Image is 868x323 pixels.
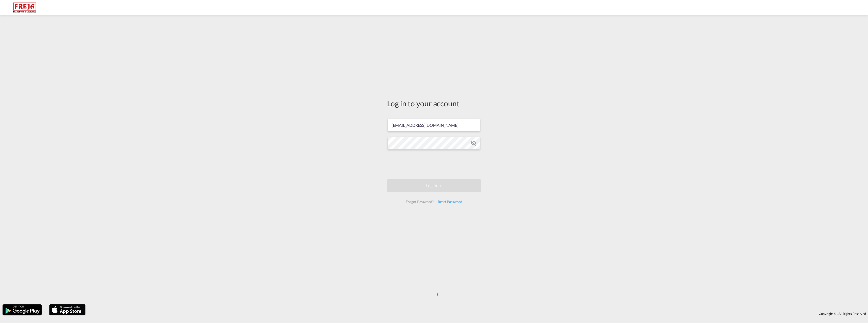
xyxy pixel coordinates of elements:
input: Enter email/phone number [388,119,480,131]
md-icon: icon-eye-off [471,140,477,146]
img: google.png [2,304,42,316]
img: apple.png [49,304,86,316]
img: 586607c025bf11f083711d99603023e7.png [8,2,42,13]
div: Reset Password [436,197,464,206]
iframe: reCAPTCHA [396,155,472,174]
button: LOGIN [387,179,481,192]
div: Copyright © . All Rights Reserved [88,309,868,318]
div: Log in to your account [387,98,481,109]
div: Forgot Password? [404,197,436,206]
